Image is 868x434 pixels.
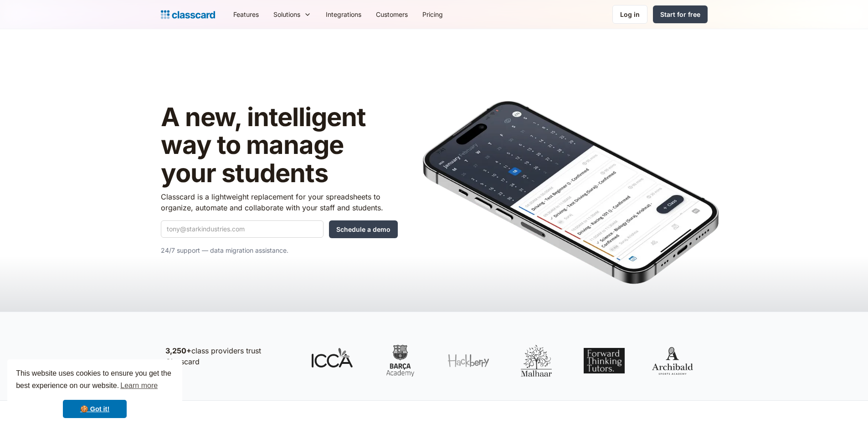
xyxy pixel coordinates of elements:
div: Start for free [660,10,700,19]
div: Solutions [266,4,318,25]
a: Start for free [653,5,708,23]
div: Log in [620,10,640,19]
a: Log in [612,5,647,24]
input: Schedule a demo [329,220,398,238]
a: Customers [369,4,415,25]
a: dismiss cookie message [63,400,127,418]
a: Pricing [415,4,450,25]
a: learn more about cookies [119,379,159,393]
p: class providers trust Classcard [165,345,293,367]
p: 24/7 support — data migration assistance. [161,245,398,256]
input: tony@starkindustries.com [161,220,324,238]
div: cookieconsent [7,359,182,427]
span: This website uses cookies to ensure you get the best experience on our website. [16,368,174,393]
h1: A new, intelligent way to manage your students [161,103,398,188]
div: Solutions [273,10,300,19]
a: home [161,8,215,21]
strong: 3,250+ [165,346,191,355]
form: Quick Demo Form [161,220,398,238]
a: Integrations [318,4,369,25]
a: Features [226,4,266,25]
p: Classcard is a lightweight replacement for your spreadsheets to organize, automate and collaborat... [161,191,398,213]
